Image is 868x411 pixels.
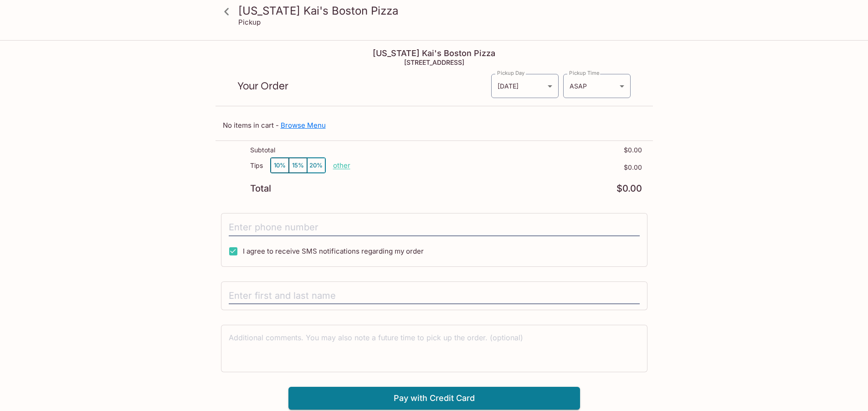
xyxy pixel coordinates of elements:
button: other [333,161,350,170]
label: Pickup Day [497,69,524,77]
div: ASAP [563,74,631,98]
p: No items in cart - [223,121,646,130]
p: $0.00 [624,146,642,154]
span: I agree to receive SMS notifications regarding my order [243,247,424,255]
label: Pickup Time [569,69,600,77]
p: $0.00 [350,164,642,171]
h3: [US_STATE] Kai's Boston Pizza [238,4,646,18]
p: Your Order [237,82,491,90]
div: [DATE] [491,74,559,98]
button: 20% [307,158,325,173]
button: 15% [289,158,307,173]
input: Enter phone number [229,219,640,236]
h4: [US_STATE] Kai's Boston Pizza [216,48,653,58]
p: Pickup [238,18,261,26]
a: Browse Menu [281,121,326,130]
button: Pay with Credit Card [288,387,580,410]
p: Subtotal [250,146,275,154]
input: Enter first and last name [229,287,640,305]
p: $0.00 [616,184,642,193]
button: 10% [271,158,289,173]
p: Total [250,184,271,193]
p: Tips [250,162,263,169]
h5: [STREET_ADDRESS] [216,58,653,66]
